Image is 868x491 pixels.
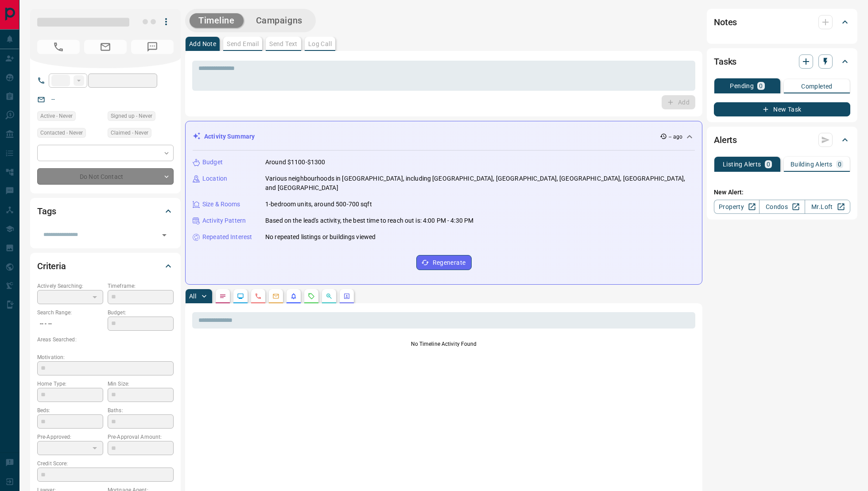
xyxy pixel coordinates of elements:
p: Pending [730,83,754,89]
p: -- ago [669,133,682,141]
p: Min Size: [108,380,174,388]
span: No Number [37,40,80,54]
a: Condos [759,200,805,214]
p: 0 [759,83,763,89]
p: Completed [801,83,833,89]
button: New Task [714,102,850,116]
p: Search Range: [37,309,103,317]
p: Repeated Interest [202,232,252,242]
p: -- - -- [37,317,103,331]
p: Motivation: [37,353,174,361]
p: Activity Pattern [202,216,246,225]
p: No Timeline Activity Found [192,340,695,348]
h2: Alerts [714,133,737,147]
p: Beds: [37,406,103,414]
a: -- [51,96,55,103]
div: Tags [37,201,174,222]
a: Property [714,200,759,214]
p: Actively Searching: [37,282,103,290]
svg: Calls [255,293,262,300]
div: Do Not Contact [37,168,174,185]
svg: Lead Browsing Activity [237,293,244,300]
div: Tasks [714,51,850,72]
p: New Alert: [714,188,850,197]
p: Budget: [108,309,174,317]
p: Baths: [108,406,174,414]
p: Add Note [189,41,216,47]
p: Around $1100-$1300 [265,158,325,167]
a: Mr.Loft [805,200,850,214]
p: 1-bedroom units, around 500-700 sqft [265,200,372,209]
p: Building Alerts [790,161,833,167]
button: Campaigns [247,13,311,28]
span: Claimed - Never [111,128,148,137]
p: Pre-Approved: [37,433,103,441]
span: Active - Never [40,112,73,120]
p: Home Type: [37,380,103,388]
button: Timeline [190,13,244,28]
button: Regenerate [416,255,472,270]
p: 0 [767,161,770,167]
h2: Tags [37,204,56,218]
p: Size & Rooms [202,200,240,209]
svg: Listing Alerts [290,293,297,300]
p: Timeframe: [108,282,174,290]
p: All [189,293,196,299]
span: No Email [84,40,127,54]
button: Open [158,229,170,241]
div: Notes [714,12,850,33]
div: Activity Summary-- ago [193,128,695,145]
span: Signed up - Never [111,112,152,120]
p: Location [202,174,227,183]
div: Criteria [37,255,174,277]
svg: Requests [308,293,315,300]
svg: Agent Actions [343,293,350,300]
p: Areas Searched: [37,336,174,344]
p: Various neighbourhoods in [GEOGRAPHIC_DATA], including [GEOGRAPHIC_DATA], [GEOGRAPHIC_DATA], [GEO... [265,174,695,193]
p: Activity Summary [204,132,255,141]
p: Listing Alerts [723,161,761,167]
p: No repeated listings or buildings viewed [265,232,376,242]
svg: Notes [219,293,226,300]
svg: Opportunities [325,293,333,300]
h2: Tasks [714,54,736,69]
div: Alerts [714,129,850,151]
p: Budget [202,158,223,167]
span: No Number [131,40,174,54]
svg: Emails [272,293,279,300]
span: Contacted - Never [40,128,83,137]
p: Pre-Approval Amount: [108,433,174,441]
h2: Criteria [37,259,66,273]
h2: Notes [714,15,737,29]
p: 0 [838,161,841,167]
p: Credit Score: [37,460,174,468]
p: Based on the lead's activity, the best time to reach out is: 4:00 PM - 4:30 PM [265,216,473,225]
